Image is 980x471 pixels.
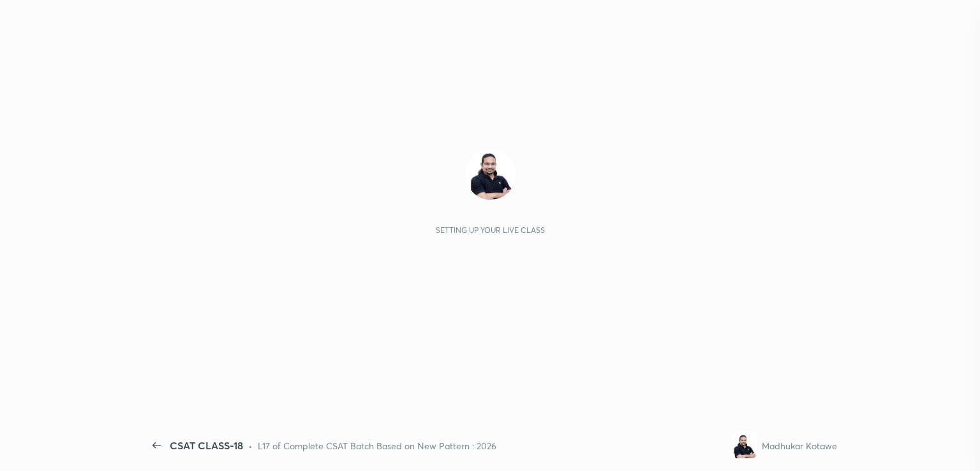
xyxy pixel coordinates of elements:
div: CSAT CLASS-18 [170,438,243,453]
div: L17 of Complete CSAT Batch Based on New Pattern : 2026 [258,439,496,452]
div: Madhukar Kotawe [762,439,837,452]
div: • [248,439,253,452]
img: 1089d18755e24a6bb5ad33d6a3e038e4.jpg [731,433,757,458]
img: 1089d18755e24a6bb5ad33d6a3e038e4.jpg [465,149,516,200]
div: Setting up your live class [436,225,545,235]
